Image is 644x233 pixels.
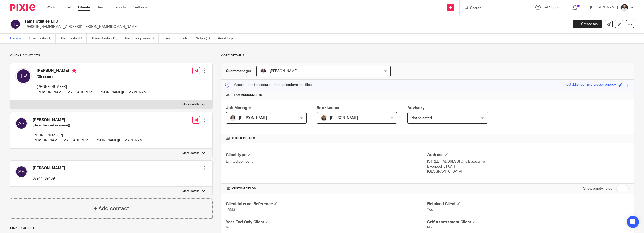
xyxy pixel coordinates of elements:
p: More details [221,54,634,58]
span: Yes [427,208,433,211]
a: Open tasks (1) [29,34,56,43]
span: Other details [232,136,255,140]
a: Team [97,5,106,10]
a: Settings [133,5,147,10]
img: svg%3E [15,68,32,84]
img: Pixie [10,4,35,11]
h4: [PERSON_NAME] [33,117,146,123]
span: Job Manager [226,106,251,110]
a: Email [62,5,71,10]
span: [PERSON_NAME] [330,116,358,120]
a: Emails [178,34,192,43]
span: No [427,226,432,229]
i: Primary [72,68,77,73]
p: More details [182,151,199,155]
h5: (Director) [37,74,150,79]
p: 07944189469 [33,176,65,181]
p: Master code for secure communications and files [225,82,312,88]
h3: Client manager [226,69,251,74]
img: dom%20slack.jpg [230,115,236,121]
input: Search [470,6,515,11]
h4: Address [427,152,629,158]
h2: Tams Utilities LTD [24,19,457,24]
p: More details [182,189,199,193]
span: No [226,226,230,229]
a: Create task [573,20,602,28]
img: dom%20slack.jpg [260,68,266,74]
h4: Retained Client [427,201,629,207]
h4: + Add contact [94,205,129,212]
p: More details [182,103,199,107]
h4: Client type [226,152,427,158]
p: Client contacts [10,54,213,58]
span: [PERSON_NAME] [239,116,267,120]
p: [PERSON_NAME][EMAIL_ADDRESS][PERSON_NAME][DOMAIN_NAME] [24,24,565,30]
p: [PERSON_NAME][EMAIL_ADDRESS][PERSON_NAME][DOMAIN_NAME] [33,138,146,143]
img: svg%3E [15,117,28,129]
span: Team assignments [232,93,262,97]
h5: (Director (wifes name)) [33,123,146,128]
h4: [PERSON_NAME] [37,68,150,74]
p: [PHONE_NUMBER] [37,84,150,90]
h4: [PERSON_NAME] [33,166,65,171]
a: Work [47,5,55,10]
span: Get Support [543,6,562,9]
a: Clients [78,5,90,10]
h4: Year End Only Client [226,220,427,225]
span: Advisory [407,106,425,110]
p: Limited company [226,159,427,164]
img: svg%3E [15,166,28,178]
span: Bookkeeper [317,106,340,110]
p: [GEOGRAPHIC_DATA] [427,169,629,174]
p: [PERSON_NAME][EMAIL_ADDRESS][PERSON_NAME][DOMAIN_NAME] [37,90,150,95]
h4: Self Assessment Client [427,220,629,225]
p: [PERSON_NAME] [590,5,618,10]
label: Show empty fields [583,186,612,191]
a: Recurring tasks (8) [125,34,159,43]
a: Reports [113,5,126,10]
h4: Client Internal Reference [226,201,427,207]
img: dom%20slack.jpg [620,4,628,12]
img: svg%3E [10,19,21,30]
img: WhatsApp%20Image%202025-04-23%20at%2010.20.30_16e186ec.jpg [321,115,327,121]
a: Client tasks (0) [59,34,87,43]
p: [STREET_ADDRESS] One Basecamp, [427,159,629,164]
a: Notes (1) [196,34,214,43]
a: Audit logs [218,34,237,43]
p: Linked clients [10,226,213,230]
a: Details [10,34,25,43]
h4: CUSTOM FIELDS [226,187,427,191]
a: Closed tasks (19) [90,34,121,43]
span: [PERSON_NAME] [270,69,298,73]
span: TAMS [226,208,235,211]
a: Files [163,34,174,43]
span: Not selected [411,116,432,120]
div: established-lime-glossy-energy [566,82,616,88]
p: Liverpool, L1 0AH [427,164,629,169]
p: [PHONE_NUMBER] [33,133,146,138]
